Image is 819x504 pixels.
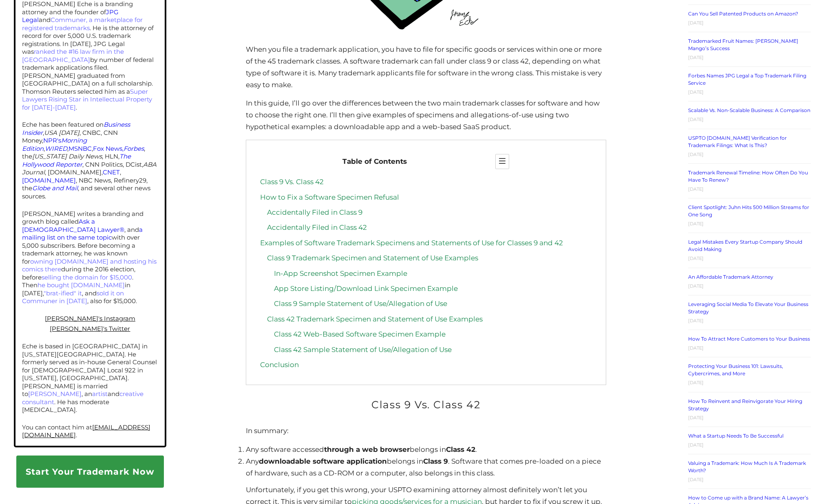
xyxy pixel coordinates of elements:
[22,423,150,439] a: [EMAIL_ADDRESS][DOMAIN_NAME]
[93,145,124,152] a: Fox News,
[688,107,810,113] a: Scalable Vs. Non-Scalable Business: A Comparison
[688,204,809,218] a: Client Spotlight: Juhn Hits 500 Million Streams for One Song
[274,269,407,277] a: In-App Screenshot Specimen Example
[688,255,704,261] time: [DATE]
[22,161,157,176] em: ABA Journal
[246,394,606,415] h2: Class 9 Vs. Class 42
[688,336,810,342] a: How To Attract More Customers to Your Business
[246,456,606,479] li: Any belongs in . Software that comes pre-loaded on a piece of hardware, such as a CD-ROM or a com...
[22,423,158,439] p: You can contact him at .
[688,442,704,448] time: [DATE]
[688,301,808,315] a: Leveraging Social Media To Elevate Your Business Strategy
[22,16,143,32] a: Communer, a marketplace for registered trademarks
[260,178,324,186] a: Class 9 Vs. Class 42
[688,318,704,324] time: [DATE]
[32,184,78,192] a: Globe and Mail
[688,433,784,439] a: What a Startup Needs To Be Successful
[688,11,798,17] a: Can You Sell Patented Products on Amazon?
[274,330,446,338] a: Class 42 Web-Based Software Specimen Example
[22,226,143,242] a: a mailing list on the same topic
[45,145,67,152] a: WIRED
[22,8,119,24] a: JPG Legal
[246,97,606,133] p: In this guide, I’ll go over the differences between the two main trademark classes for software a...
[267,208,362,216] a: Accidentally Filed in Class 9
[688,55,704,60] time: [DATE]
[22,258,157,273] a: owning [DOMAIN_NAME] and hosting his comics there
[688,283,704,289] time: [DATE]
[259,457,387,465] strong: downloadable software application
[688,38,798,51] a: Trademarked Fruit Names: [PERSON_NAME] Mango’s Success
[688,169,808,183] a: Trademark Renewal Timeline: How Often Do You Have To Renew?
[274,299,447,308] a: Class 9 Sample Statement of Use/Allegation of Use
[68,145,92,152] a: MSNBC
[688,186,704,192] time: [DATE]
[688,20,704,26] time: [DATE]
[688,89,704,95] time: [DATE]
[274,346,452,354] a: Class 42 Sample Statement of Use/Allegation of Use
[44,289,82,297] a: "brat-ified" it
[38,281,125,289] a: he bought [DOMAIN_NAME]
[246,444,606,456] li: Any software accessed belongs in .
[22,136,87,152] a: NPR'sMorning Edition
[103,168,120,176] a: CNET
[246,44,606,91] p: When you file a trademark application, you have to file for specific goods or services within one...
[22,176,76,184] a: [DOMAIN_NAME]
[688,274,773,280] a: An Affordable Trademark Attorney
[32,152,102,160] em: [US_STATE] Daily News
[688,117,704,122] time: [DATE]
[22,210,158,305] p: [PERSON_NAME] writes a branding and growth blog called , and with over 5,000 subscribers. Before ...
[260,193,399,201] a: How to Fix a Software Specimen Refusal
[260,239,563,247] a: Examples of Software Trademark Specimens and Statements of Use for Classes 9 and 42
[260,361,299,369] a: Conclusion
[688,477,704,482] time: [DATE]
[267,254,478,262] a: Class 9 Trademark Specimen and Statement of Use Examples
[22,218,124,233] a: Ask a [DEMOGRAPHIC_DATA] Lawyer®
[44,129,79,136] em: USA [DATE]
[50,325,130,332] a: [PERSON_NAME]'s Twitter
[28,390,82,398] a: [PERSON_NAME]
[446,445,475,453] strong: Class 42
[16,456,164,488] a: Start Your Trademark Now
[22,342,158,414] p: Eche is based in [GEOGRAPHIC_DATA] in [US_STATE][GEOGRAPHIC_DATA]. He formerly served as in-house...
[22,121,158,200] p: Eche has been featured on , , CNBC, CNN Money, , , , , the , HLN, , CNN Politics, DCist, , [DOMAI...
[324,445,410,453] strong: through a web browser
[688,239,802,252] a: Legal Mistakes Every Startup Company Should Avoid Making
[688,135,787,148] a: USPTO [DOMAIN_NAME] Verification for Trademark Filings: What Is This?
[688,73,806,86] a: Forbes Names JPG Legal a Top Trademark Filing Service
[688,398,802,412] a: How To Reinvent and Reinvigorate Your Hiring Strategy
[22,136,87,152] em: Morning Edition
[22,88,152,111] a: Super Lawyers Rising Star in Intellectual Property for [DATE]-[DATE]
[22,121,130,136] a: Business Insider
[124,145,144,152] a: Forbes
[22,390,143,406] a: creative consultant
[92,390,108,398] a: artist
[688,345,704,351] time: [DATE]
[22,289,124,305] a: sold it on Communer in [DATE]
[688,380,704,385] time: [DATE]
[688,415,704,420] time: [DATE]
[688,460,806,473] a: Valuing a Trademark: How Much Is A Trademark Worth?
[688,363,783,376] a: Protecting Your Business 101: Lawsuits, Cybercrimes, and More
[45,315,135,322] a: [PERSON_NAME]'s Instagram
[42,273,132,281] a: selling the domain for $15,000
[267,315,483,323] a: Class 42 Trademark Specimen and Statement of Use Examples
[22,48,124,64] a: ranked the #16 law firm in the [GEOGRAPHIC_DATA]
[22,152,131,168] a: The Hollywood Reporter
[688,152,704,157] time: [DATE]
[423,457,448,465] strong: Class 9
[274,284,458,293] a: App Store Listing/Download Link Specimen Example
[688,221,704,227] time: [DATE]
[246,425,606,437] p: In summary:
[267,223,367,231] a: Accidentally Filed in Class 42
[342,156,407,167] span: Table of Contents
